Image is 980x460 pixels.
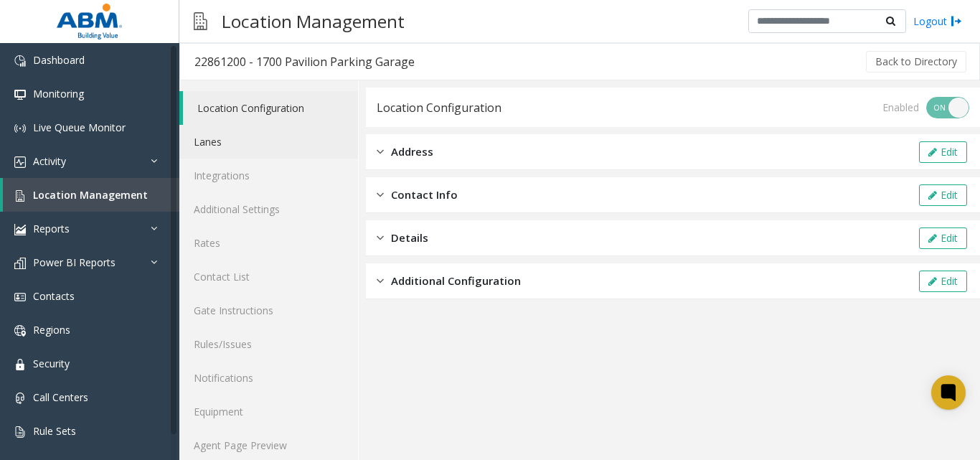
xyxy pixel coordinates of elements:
[14,325,26,337] img: 'icon'
[14,190,26,202] img: 'icon'
[194,52,415,71] div: 22861200 - 1700 Pavilion Parking Garage
[919,184,967,206] button: Edit
[33,121,126,134] span: Live Queue Monitor
[179,192,358,226] a: Additional Settings
[33,222,70,235] span: Reports
[179,327,358,361] a: Rules/Issues
[14,89,26,100] img: 'icon'
[179,125,358,159] a: Lanes
[179,159,358,192] a: Integrations
[3,178,179,212] a: Location Management
[391,273,521,289] span: Additional Configuration
[179,226,358,260] a: Rates
[33,424,76,438] span: Rule Sets
[391,187,458,203] span: Contact Info
[215,4,412,39] h3: Location Management
[179,294,358,327] a: Gate Instructions
[377,273,384,289] img: closed
[866,51,966,72] button: Back to Directory
[14,224,26,235] img: 'icon'
[14,156,26,168] img: 'icon'
[919,227,967,249] button: Edit
[882,100,919,115] div: Enabled
[179,395,358,428] a: Equipment
[14,426,26,438] img: 'icon'
[14,393,26,404] img: 'icon'
[33,87,84,100] span: Monitoring
[14,291,26,303] img: 'icon'
[391,144,433,160] span: Address
[919,271,967,292] button: Edit
[377,187,384,203] img: closed
[377,98,501,117] div: Location Configuration
[14,123,26,134] img: 'icon'
[33,53,85,67] span: Dashboard
[377,230,384,246] img: closed
[913,14,962,29] a: Logout
[33,188,148,202] span: Location Management
[194,4,207,39] img: pageIcon
[14,359,26,370] img: 'icon'
[391,230,428,246] span: Details
[951,14,962,29] img: logout
[377,144,384,160] img: closed
[919,141,967,163] button: Edit
[33,390,88,404] span: Call Centers
[33,154,66,168] span: Activity
[183,91,358,125] a: Location Configuration
[33,323,70,337] span: Regions
[14,55,26,67] img: 'icon'
[33,289,75,303] span: Contacts
[33,255,116,269] span: Power BI Reports
[14,258,26,269] img: 'icon'
[33,357,70,370] span: Security
[179,260,358,294] a: Contact List
[179,361,358,395] a: Notifications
